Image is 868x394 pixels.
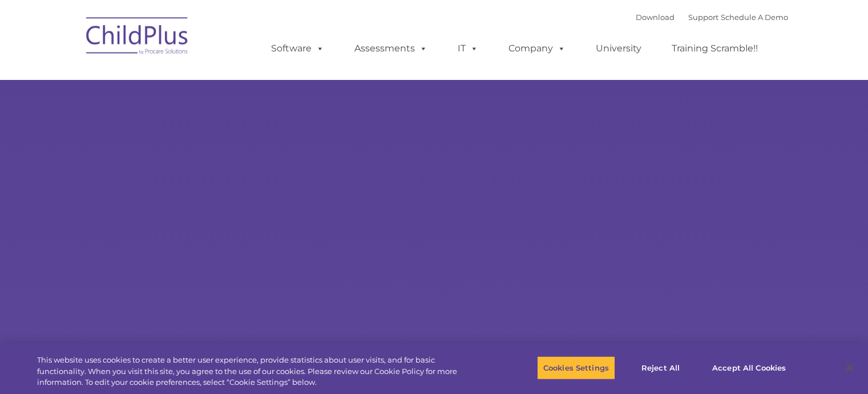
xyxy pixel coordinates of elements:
[80,9,195,66] img: ChildPlus by Procare Solutions
[260,37,336,60] a: Software
[584,37,653,60] a: University
[706,356,792,380] button: Accept All Cookies
[721,13,788,22] a: Schedule A Demo
[837,355,862,380] button: Close
[688,13,718,22] a: Support
[446,37,490,60] a: IT
[636,13,675,22] a: Download
[537,356,615,380] button: Cookies Settings
[636,13,788,22] font: |
[660,37,769,60] a: Training Scramble!!
[343,37,439,60] a: Assessments
[497,37,577,60] a: Company
[625,356,696,380] button: Reject All
[37,355,478,388] div: This website uses cookies to create a better user experience, provide statistics about user visit...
